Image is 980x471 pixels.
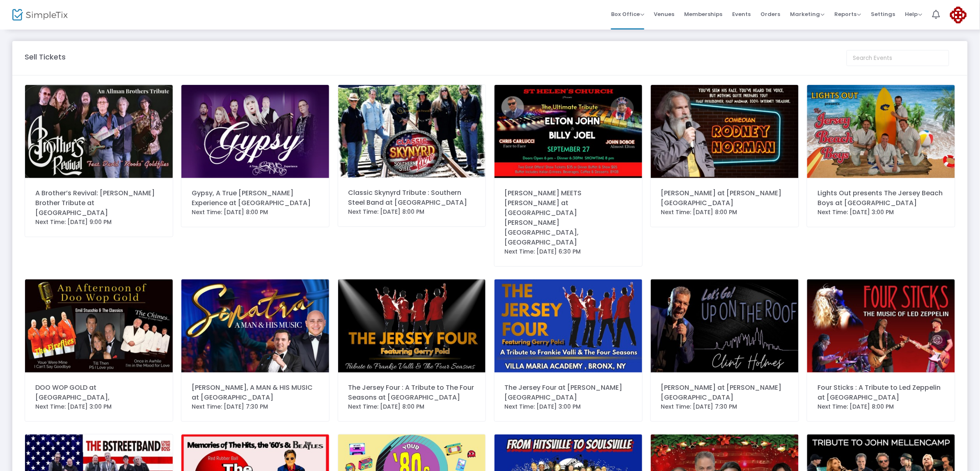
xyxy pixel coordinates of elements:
span: Help [905,10,923,18]
img: GYPSYSIMPLETIXSQUARE.jpg [181,85,329,178]
div: Next Time: [DATE] 8:00 PM [192,208,319,217]
img: 638863773716076002BROTHERSREVIVALSIMPLETIX.jpg [25,85,173,178]
img: DOOWOPDREWOCT5FACEBOOKCOVERBANNER1.jpg [25,279,173,373]
div: Next Time: [DATE] 8:00 PM [348,208,476,216]
div: Next Time: [DATE] 7:30 PM [661,402,788,411]
div: Next Time: [DATE] 9:00 PM [35,218,163,226]
span: Events [733,4,751,25]
div: Next Time: [DATE] 7:30 PM [192,402,319,411]
span: Box Office [611,10,644,18]
div: The Jersey Four : A Tribute to The Four Seasons at [GEOGRAPHIC_DATA] [348,383,476,402]
img: rodneysimpletixsquare.jpg [651,85,799,178]
div: Next Time: [DATE] 3:00 PM [505,402,632,411]
div: A Brother’s Revival: [PERSON_NAME] Brother Tribute at [GEOGRAPHIC_DATA] [35,188,163,218]
img: Clint-Holmes-Lets-Go-Up-on-the-Roof.jpg [651,279,799,373]
span: Memberships [685,4,723,25]
div: Next Time: [DATE] 3:00 PM [35,402,163,411]
div: DOO WOP GOLD at [GEOGRAPHIC_DATA], [35,383,163,402]
input: Search Events [847,50,949,66]
div: Four Sticks : A Tribute to Led Zeppelin at [GEOGRAPHIC_DATA] [817,383,945,402]
img: 638883677356921464FOURSTICKSSIMPLETIX.jpg [807,279,955,373]
span: Reports [835,10,861,18]
img: 638887165645800952tix.jpg [181,279,329,373]
img: SOUTHERNSTEELINSTAGRAM.jpg [338,85,486,178]
div: [PERSON_NAME], A MAN & HIS MUSIC at [GEOGRAPHIC_DATA] [192,383,319,402]
span: Marketing [790,10,825,18]
img: JERSEYBEACHBOYSSIMPLETIXSQUARE.jpg [807,85,955,178]
div: Classic Skynyrd Tribute : Southern Steel Band at [GEOGRAPHIC_DATA] [348,188,476,208]
div: Next Time: [DATE] 3:00 PM [817,208,945,217]
span: Orders [761,4,781,25]
span: Settings [871,4,895,25]
img: JERSEY4VILLASIMPLETIX.jpg [495,279,642,373]
div: Next Time: [DATE] 8:00 PM [661,208,788,217]
div: [PERSON_NAME] at [PERSON_NAME][GEOGRAPHIC_DATA] [661,188,788,208]
div: [PERSON_NAME] at [PERSON_NAME][GEOGRAPHIC_DATA] [661,383,788,402]
div: [PERSON_NAME] MEETS [PERSON_NAME] at [GEOGRAPHIC_DATA][PERSON_NAME][GEOGRAPHIC_DATA], [GEOGRAPHIC... [505,188,632,247]
span: Venues [654,4,675,25]
div: Gypsy, A True [PERSON_NAME] Experience at [GEOGRAPHIC_DATA] [192,188,319,208]
img: ELTONJOELCHURCHSIMPLETIX.jpg [495,85,642,178]
div: Lights Out presents The Jersey Beach Boys at [GEOGRAPHIC_DATA] [817,188,945,208]
div: Next Time: [DATE] 8:00 PM [817,402,945,411]
img: JERSEY4SIMPLETIXSQUARE.jpg [338,279,486,373]
div: Next Time: [DATE] 6:30 PM [505,247,632,256]
m-panel-title: Sell Tickets [25,51,66,62]
div: Next Time: [DATE] 8:00 PM [348,402,476,411]
div: The Jersey Four at [PERSON_NAME][GEOGRAPHIC_DATA] [505,383,632,402]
